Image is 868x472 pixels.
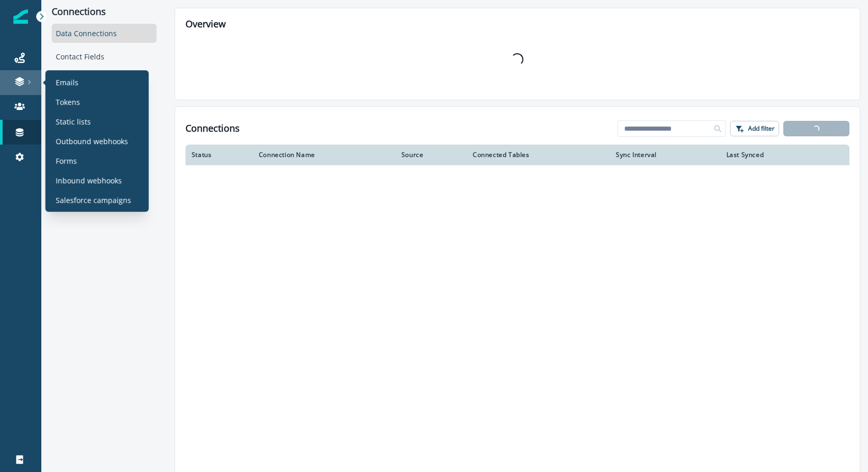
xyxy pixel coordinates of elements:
a: Outbound webhooks [50,133,145,149]
div: Data Connections [52,24,157,43]
a: Tokens [50,94,145,109]
img: Inflection [13,9,28,24]
a: Salesforce campaigns [50,192,145,208]
h1: Connections [185,123,240,134]
div: Contact Fields [52,47,157,66]
h2: Overview [185,19,849,30]
div: Sync Interval [616,151,714,159]
p: Static lists [56,116,91,127]
a: Static lists [50,114,145,129]
p: Emails [56,77,79,88]
p: Forms [56,155,77,166]
p: Connections [52,6,157,18]
a: Emails [50,74,145,90]
button: Add filter [730,121,779,136]
div: Last Synced [726,151,817,159]
p: Outbound webhooks [56,136,128,147]
a: Forms [50,153,145,168]
a: Inbound webhooks [50,172,145,188]
div: Connected Tables [473,151,603,159]
p: Salesforce campaigns [56,195,131,206]
div: Status [192,151,246,159]
p: Tokens [56,97,80,107]
div: Connection Name [259,151,389,159]
div: Source [401,151,460,159]
p: Add filter [748,125,774,132]
p: Inbound webhooks [56,175,122,186]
